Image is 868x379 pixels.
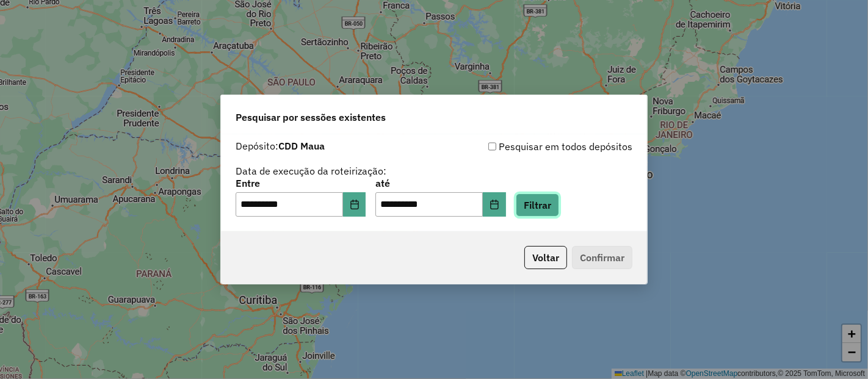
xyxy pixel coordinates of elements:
[236,176,366,190] label: Entre
[236,139,325,153] label: Depósito:
[516,193,559,217] button: Filtrar
[236,110,386,125] span: Pesquisar por sessões existentes
[343,192,366,217] button: Choose Date
[375,176,505,190] label: até
[524,246,567,269] button: Voltar
[236,164,386,178] label: Data de execução da roteirização:
[483,192,506,217] button: Choose Date
[278,140,325,152] strong: CDD Maua
[434,139,632,154] div: Pesquisar em todos depósitos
